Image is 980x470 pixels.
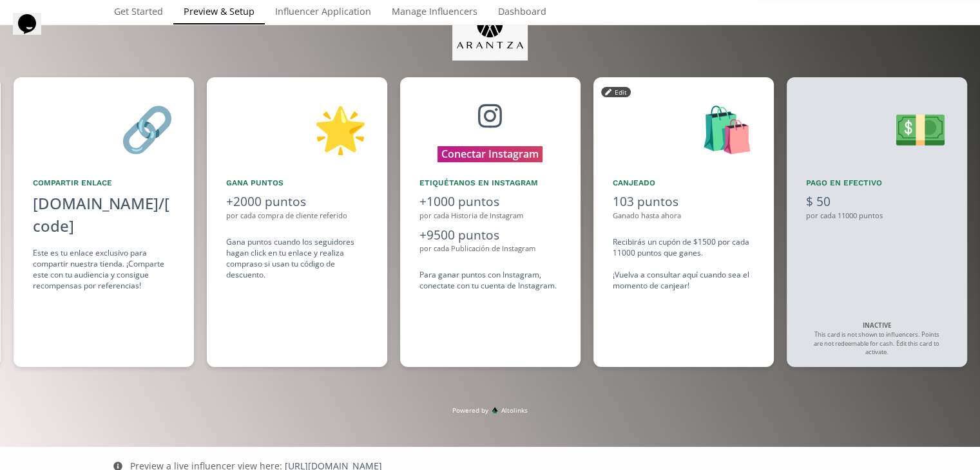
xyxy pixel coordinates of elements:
div: Ganado hasta ahora [613,211,754,221]
div: por cada compra de cliente referido [226,211,368,221]
div: Etiquétanos en Instagram [419,178,561,189]
div: 103 puntos [613,193,754,210]
div: Gana puntos cuando los seguidores hagan click en tu enlace y realiza compras o si usan tu código ... [226,236,368,281]
div: Este es tu enlace exclusivo para compartir nuestra tienda. ¡Comparte este con tu audiencia y cons... [33,247,175,292]
div: Para ganar puntos con Instagram, conectate con tu cuenta de Instagram. [419,269,561,291]
img: jpq5Bx5xx2a5 [452,3,528,61]
div: Recibirás un cupón de $1500 por cada 11000 puntos que ganes. ¡Vuelva a consultar aquí cuando sea ... [613,236,754,292]
div: This card is not shown to influencers. Points are not redeemable for cash. Edit this card to acti... [812,321,941,357]
div: 🔗 [33,97,175,162]
div: por cada 11000 puntos [806,211,948,221]
strong: INACTIVE [863,321,891,330]
img: favicon-32x32.png [492,407,498,413]
div: [DOMAIN_NAME]/[code] [33,193,175,237]
div: Pago en efectivo [806,178,948,189]
div: +9500 puntos [419,226,561,243]
div: Gana puntos [226,178,368,189]
div: +2000 puntos [226,193,368,210]
div: +1000 puntos [419,193,561,210]
div: por cada Historia de Instagram [419,211,561,221]
iframe: chat widget [13,13,54,52]
div: por cada Publicación de Instagram [419,243,561,254]
button: Conectar Instagram [437,146,543,162]
span: Altolinks [501,406,528,415]
div: 💵 [806,97,948,162]
div: 🛍️ [613,97,754,162]
div: Canjeado [613,178,754,189]
div: 🌟 [226,97,368,162]
button: Edit [601,87,631,97]
div: Compartir Enlace [33,178,175,189]
span: Powered by [452,406,488,415]
div: $ 50 [806,193,948,210]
